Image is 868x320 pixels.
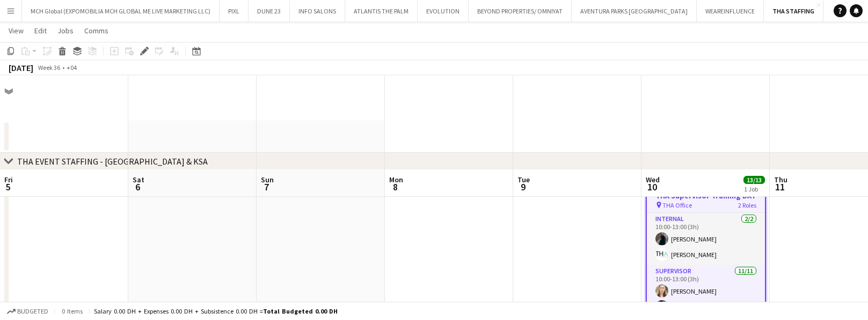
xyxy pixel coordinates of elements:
[259,181,274,193] span: 7
[84,26,108,35] span: Comms
[647,213,765,265] app-card-role: Internal2/210:00-13:00 (3h)[PERSON_NAME][PERSON_NAME]
[9,62,33,73] div: [DATE]
[53,24,78,38] a: Jobs
[34,26,47,35] span: Edit
[35,63,62,72] span: Week 36
[59,307,85,315] span: 0 items
[389,175,403,184] span: Mon
[22,1,220,22] button: MCH Global (EXPOMOBILIA MCH GLOBAL ME LIVE MARKETING LLC)
[744,185,764,193] div: 1 Job
[290,1,345,22] button: INFO SALONS
[3,181,13,193] span: 5
[9,26,24,35] span: View
[30,24,51,38] a: Edit
[17,308,48,315] span: Budgeted
[94,307,338,315] div: Salary 0.00 DH + Expenses 0.00 DH + Subsistence 0.00 DH =
[743,176,765,184] span: 13/13
[774,175,787,184] span: Thu
[516,181,530,193] span: 9
[646,175,660,184] span: Wed
[220,1,249,22] button: PIXL
[4,175,13,184] span: Fri
[67,63,77,72] div: +04
[80,24,113,38] a: Comms
[764,1,823,22] button: THA STAFFING
[772,181,787,193] span: 11
[263,307,338,315] span: Total Budgeted 0.00 DH
[644,181,660,193] span: 10
[418,1,469,22] button: EVOLUTION
[345,1,418,22] button: ATLANTIS THE PALM
[572,1,697,22] button: AVENTURA PARKS [GEOGRAPHIC_DATA]
[261,175,274,184] span: Sun
[738,201,756,209] span: 2 Roles
[17,156,208,167] div: THA EVENT STAFFING - [GEOGRAPHIC_DATA] & KSA
[249,1,290,22] button: DUNE 23
[388,181,403,193] span: 8
[469,1,572,22] button: BEYOND PROPERTIES/ OMNIYAT
[133,175,144,184] span: Sat
[4,24,28,38] a: View
[5,305,50,317] button: Budgeted
[131,181,144,193] span: 6
[697,1,764,22] button: WEAREINFLUENCE
[517,175,530,184] span: Tue
[57,26,74,35] span: Jobs
[662,201,692,209] span: THA Office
